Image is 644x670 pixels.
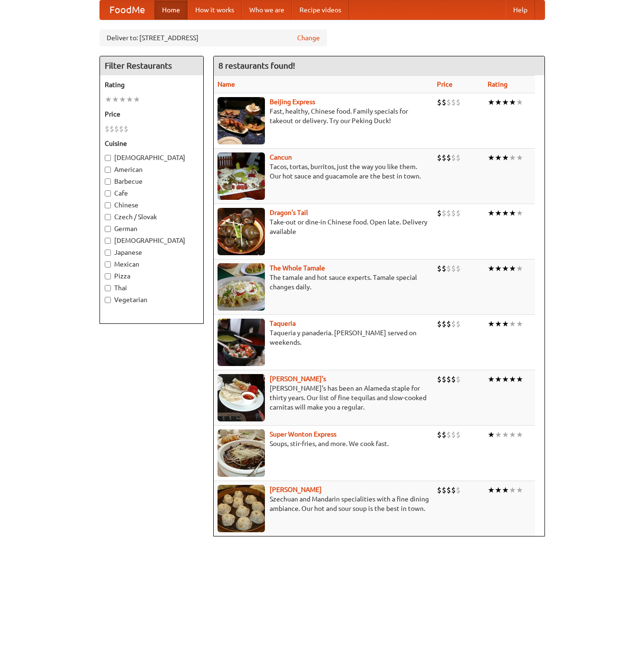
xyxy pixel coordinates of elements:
[105,295,199,304] label: Vegetarian
[105,139,199,148] h5: Cuisine
[270,264,325,272] a: The Whole Tamale
[270,209,308,216] a: Dragon's Tail
[218,439,429,448] p: Soups, stir-fries, and more. We cook fast.
[488,485,495,495] li: ★
[509,485,516,495] li: ★
[105,165,199,174] label: American
[270,320,296,327] b: Taqueria
[218,152,265,200] img: cancun.jpg
[154,0,188,19] a: Home
[100,0,154,19] a: FoodMe
[109,124,114,134] li: $
[105,94,112,105] li: ★
[442,97,446,107] li: $
[509,319,516,329] li: ★
[105,109,199,119] h5: Price
[506,0,535,19] a: Help
[105,124,109,134] li: $
[114,124,119,134] li: $
[218,107,429,125] p: Fast, healthy, Chinese food. Family specials for takeout or delivery. Try our Peking Duck!
[105,202,111,208] input: Chinese
[509,152,516,163] li: ★
[105,248,199,257] label: Japanese
[488,97,495,107] li: ★
[451,97,456,107] li: $
[437,429,442,440] li: $
[516,263,523,274] li: ★
[488,263,495,274] li: ★
[105,271,199,281] label: Pizza
[437,263,442,274] li: $
[105,285,111,291] input: Thai
[446,374,451,384] li: $
[446,485,451,495] li: $
[516,208,523,218] li: ★
[105,177,199,186] label: Barbecue
[516,152,523,163] li: ★
[495,152,502,163] li: ★
[242,0,292,19] a: Who we are
[456,152,461,163] li: $
[437,152,442,163] li: $
[437,485,442,495] li: $
[451,374,456,384] li: $
[218,374,265,421] img: pedros.jpg
[456,263,461,274] li: $
[105,214,111,220] input: Czech / Slovak
[495,429,502,440] li: ★
[105,250,111,256] input: Japanese
[446,152,451,163] li: $
[437,319,442,329] li: $
[502,319,509,329] li: ★
[437,208,442,218] li: $
[516,485,523,495] li: ★
[451,152,456,163] li: $
[218,429,265,477] img: superwonton.jpg
[495,97,502,107] li: ★
[446,429,451,440] li: $
[218,162,429,181] p: Tacos, tortas, burritos, just the way you like them. Our hot sauce and guacamole are the best in ...
[451,319,456,329] li: $
[502,208,509,218] li: ★
[218,494,429,513] p: Szechuan and Mandarin specialities with a fine dining ambiance. Our hot and sour soup is the best...
[488,208,495,218] li: ★
[270,153,292,161] a: Cancun
[516,319,523,329] li: ★
[451,263,456,274] li: $
[456,485,461,495] li: $
[451,208,456,218] li: $
[218,80,235,88] a: Name
[105,153,199,162] label: [DEMOGRAPHIC_DATA]
[297,33,320,43] a: Change
[502,97,509,107] li: ★
[105,236,199,245] label: [DEMOGRAPHIC_DATA]
[112,94,119,105] li: ★
[509,263,516,274] li: ★
[451,429,456,440] li: $
[442,374,446,384] li: $
[218,384,429,412] p: [PERSON_NAME]'s has been an Alameda staple for thirty years. Our list of fine tequilas and slow-c...
[218,319,265,366] img: taqueria.jpg
[218,61,295,70] ng-pluralize: 8 restaurants found!
[105,226,111,232] input: German
[270,486,322,493] a: [PERSON_NAME]
[100,56,203,75] h4: Filter Restaurants
[451,485,456,495] li: $
[270,430,336,438] a: Super Wonton Express
[292,0,349,19] a: Recipe videos
[105,190,111,197] input: Cafe
[105,224,199,233] label: German
[446,263,451,274] li: $
[270,98,315,106] a: Beijing Express
[495,263,502,274] li: ★
[442,319,446,329] li: $
[105,80,199,89] h5: Rating
[488,429,495,440] li: ★
[516,429,523,440] li: ★
[442,263,446,274] li: $
[105,283,199,293] label: Thai
[218,97,265,144] img: beijing.jpg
